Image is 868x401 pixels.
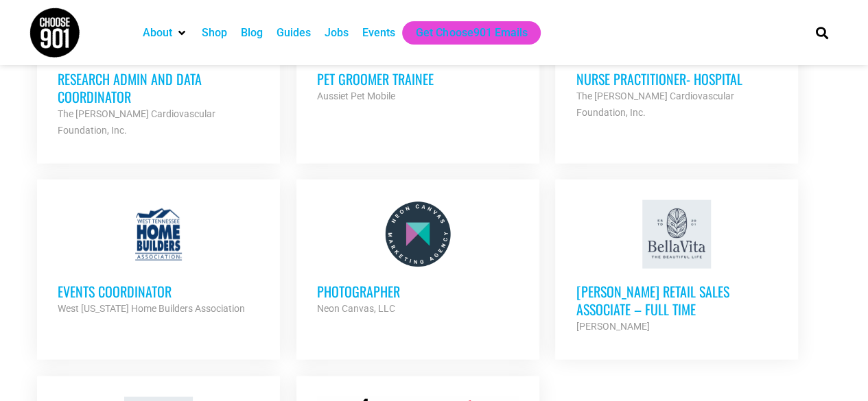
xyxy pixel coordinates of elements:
[810,21,833,44] div: Search
[58,303,245,314] strong: West [US_STATE] Home Builders Association
[317,303,395,314] strong: Neon Canvas, LLC
[296,180,539,337] a: Photographer Neon Canvas, LLC
[58,282,259,300] h3: Events Coordinator
[58,70,259,106] h3: Research Admin and Data Coordinator
[136,21,792,45] nav: Main nav
[317,282,519,300] h3: Photographer
[362,25,395,41] a: Events
[325,25,349,41] a: Jobs
[277,25,311,41] a: Guides
[241,25,263,41] a: Blog
[317,90,395,101] strong: Aussiet Pet Mobile
[143,25,172,41] a: About
[136,21,195,45] div: About
[576,90,734,118] strong: The [PERSON_NAME] Cardiovascular Foundation, Inc.
[416,25,527,41] a: Get Choose901 Emails
[58,108,215,136] strong: The [PERSON_NAME] Cardiovascular Foundation, Inc.
[317,70,519,88] h3: Pet Groomer Trainee
[202,25,227,41] a: Shop
[576,282,777,318] h3: [PERSON_NAME] Retail Sales Associate – Full Time
[576,321,649,332] strong: [PERSON_NAME]
[576,70,777,88] h3: Nurse Practitioner- Hospital
[37,180,280,337] a: Events Coordinator West [US_STATE] Home Builders Association
[555,180,798,355] a: [PERSON_NAME] Retail Sales Associate – Full Time [PERSON_NAME]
